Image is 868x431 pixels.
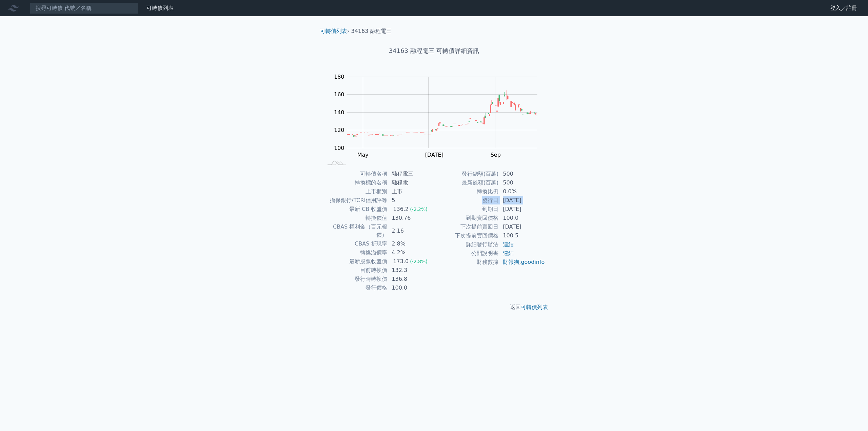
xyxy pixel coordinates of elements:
td: 轉換溢價率 [323,248,388,257]
td: 發行日 [434,196,499,205]
td: 擔保銀行/TCRI信用評等 [323,196,388,205]
td: 公開說明書 [434,249,499,258]
td: 發行時轉換價 [323,275,388,283]
div: 136.2 [392,205,410,213]
li: › [320,27,349,35]
td: , [499,258,545,267]
td: 130.76 [388,214,434,222]
td: 2.16 [388,222,434,239]
p: 返回 [315,303,553,311]
a: 財報狗 [503,259,519,265]
td: 可轉債名稱 [323,170,388,178]
td: 轉換價值 [323,214,388,222]
td: 500 [499,170,545,178]
tspan: May [357,152,369,158]
li: 34163 融程電三 [351,27,392,35]
td: 上市 [388,187,434,196]
td: 轉換比例 [434,187,499,196]
a: 可轉債列表 [146,5,174,11]
a: 登入／註冊 [825,3,863,14]
td: 融程電 [388,178,434,187]
a: goodinfo [521,259,545,265]
td: 100.5 [499,231,545,240]
td: 發行總額(百萬) [434,170,499,178]
td: 132.3 [388,266,434,275]
a: 可轉債列表 [521,304,548,310]
tspan: 160 [334,91,344,98]
td: 到期賣回價格 [434,214,499,222]
td: 最新餘額(百萬) [434,178,499,187]
tspan: Sep [491,152,501,158]
tspan: 100 [334,145,344,151]
span: (-2.8%) [410,259,428,264]
tspan: 120 [334,127,344,133]
td: 136.8 [388,275,434,283]
tspan: 140 [334,109,344,116]
a: 可轉債列表 [320,28,347,34]
td: 5 [388,196,434,205]
a: 連結 [503,241,514,248]
input: 搜尋可轉債 代號／名稱 [30,2,138,14]
td: 100.0 [388,283,434,292]
td: 轉換標的名稱 [323,178,388,187]
td: [DATE] [499,222,545,231]
td: [DATE] [499,205,545,214]
td: 500 [499,178,545,187]
td: 目前轉換價 [323,266,388,275]
td: 財務數據 [434,258,499,267]
td: 下次提前賣回日 [434,222,499,231]
td: 到期日 [434,205,499,214]
span: (-2.2%) [410,207,428,212]
td: 最新 CB 收盤價 [323,205,388,214]
td: 詳細發行辦法 [434,240,499,249]
td: 4.2% [388,248,434,257]
tspan: 180 [334,74,344,80]
td: 0.0% [499,187,545,196]
td: 發行價格 [323,283,388,292]
h1: 34163 融程電三 可轉債詳細資訊 [315,46,553,56]
td: 2.8% [388,239,434,248]
div: 173.0 [392,257,410,266]
td: 100.0 [499,214,545,222]
td: 最新股票收盤價 [323,257,388,266]
td: 融程電三 [388,170,434,178]
tspan: [DATE] [425,152,443,158]
g: Chart [331,74,548,158]
td: CBAS 折現率 [323,239,388,248]
td: 上市櫃別 [323,187,388,196]
td: [DATE] [499,196,545,205]
a: 連結 [503,250,514,256]
td: CBAS 權利金（百元報價） [323,222,388,239]
td: 下次提前賣回價格 [434,231,499,240]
